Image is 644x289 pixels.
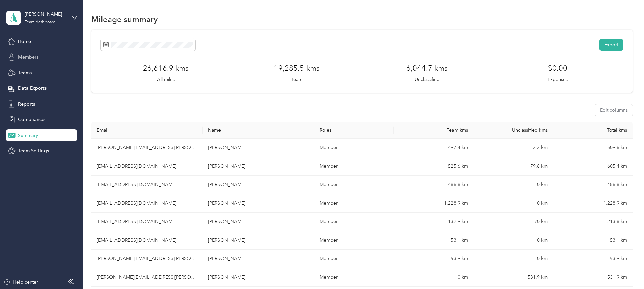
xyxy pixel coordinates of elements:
[606,251,644,289] iframe: Everlance-gr Chat Button Frame
[18,147,49,154] span: Team Settings
[595,104,633,116] button: Edit columns
[274,63,320,74] h3: 19,285.5 kms
[18,85,47,92] span: Data Exports
[473,194,553,213] td: 0 km
[394,250,473,268] td: 53.9 km
[25,20,56,24] div: Team dashboard
[406,63,448,74] h3: 6,044.7 kms
[203,176,314,194] td: Dianna Hoopfer
[203,157,314,176] td: Linda Miller
[473,268,553,287] td: 531.9 km
[394,213,473,231] td: 132.9 km
[18,53,38,61] span: Members
[314,157,394,176] td: Member
[91,139,203,157] td: joanne.proulx@mosaic.com
[473,122,553,139] th: Unclassified kms
[553,157,633,176] td: 605.4 km
[553,268,633,287] td: 531.9 km
[314,213,394,231] td: Member
[394,122,473,139] th: Team kms
[314,250,394,268] td: Member
[553,122,633,139] th: Total kms
[553,176,633,194] td: 486.8 km
[548,76,568,83] p: Expenses
[473,157,553,176] td: 79.8 km
[91,122,203,139] th: Email
[91,15,158,23] h1: Mileage summary
[18,132,38,139] span: Summary
[548,63,567,74] h3: $0.00
[4,279,38,286] button: Help center
[18,101,35,108] span: Reports
[314,176,394,194] td: Member
[203,122,314,139] th: Name
[394,139,473,157] td: 497.4 km
[553,213,633,231] td: 213.8 km
[473,231,553,250] td: 0 km
[314,139,394,157] td: Member
[203,231,314,250] td: Eileen Strinja
[473,176,553,194] td: 0 km
[394,194,473,213] td: 1,228.9 km
[18,69,32,76] span: Teams
[91,176,203,194] td: dijazzed@telus.net
[473,213,553,231] td: 70 km
[415,76,440,83] p: Unclassified
[91,157,203,176] td: millerblt@platinum.ca
[91,268,203,287] td: ashley.proulx@mosaic.com
[203,139,314,157] td: Joanne Proulx
[394,157,473,176] td: 525.6 km
[473,250,553,268] td: 0 km
[599,39,623,51] button: Export
[143,63,189,74] h3: 26,616.9 kms
[553,231,633,250] td: 53.1 km
[91,231,203,250] td: strinja2@sasktel.net
[314,122,394,139] th: Roles
[553,250,633,268] td: 53.9 km
[553,194,633,213] td: 1,228.9 km
[394,231,473,250] td: 53.1 km
[203,250,314,268] td: Darlene Morrill
[18,116,45,123] span: Compliance
[394,268,473,287] td: 0 km
[91,250,203,268] td: darlene.morrill@mosaic.com
[314,268,394,287] td: Member
[473,139,553,157] td: 12.2 km
[157,76,175,83] p: All miles
[18,38,31,45] span: Home
[314,194,394,213] td: Member
[91,213,203,231] td: crasmussenturner@gmail.com
[314,231,394,250] td: Member
[203,268,314,287] td: Ashley Proulx
[291,76,302,83] p: Team
[203,194,314,213] td: Amy Casson
[203,213,314,231] td: Corrina Rasmussen-Turner
[91,194,203,213] td: amycassonis@gmail.com
[25,11,67,18] div: [PERSON_NAME]
[394,176,473,194] td: 486.8 km
[553,139,633,157] td: 509.6 km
